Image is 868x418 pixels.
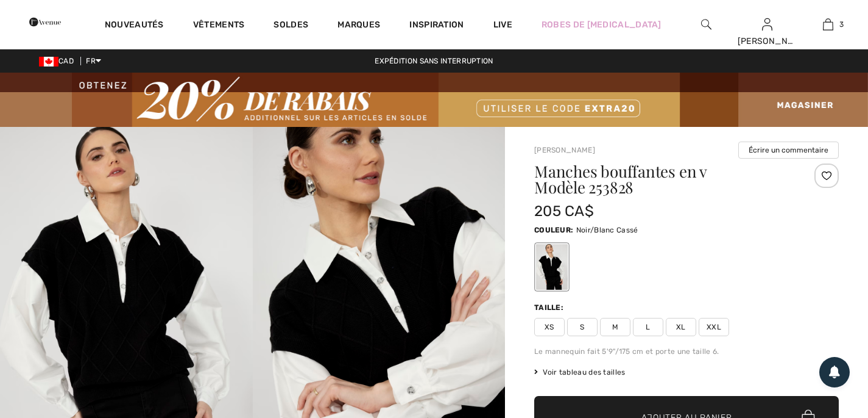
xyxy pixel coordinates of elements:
[29,10,61,34] img: 1ère Avenue
[493,18,512,31] a: Live
[576,226,638,234] span: Noir/Blanc Cassé
[823,17,833,32] img: Mon panier
[534,367,626,378] span: Voir tableau des tailles
[534,318,565,336] span: XS
[534,164,788,195] h1: Manches bouffantes en v Modèle 253828
[534,346,839,357] div: Le mannequin fait 5'9"/175 cm et porte une taille 6.
[39,57,58,67] img: Canadian Dollar
[762,18,772,30] a: Se connecter
[542,18,662,31] a: Robes de [MEDICAL_DATA]
[534,302,566,313] div: Taille:
[600,318,630,336] span: M
[798,17,858,32] a: 3
[738,35,797,48] div: [PERSON_NAME]
[762,17,772,32] img: Mes infos
[666,318,696,336] span: XL
[105,20,164,32] a: Nouveautés
[534,226,573,234] span: Couleur:
[701,17,711,32] img: recherche
[699,318,729,336] span: XXL
[567,318,598,336] span: S
[790,326,856,357] iframe: Ouvre un widget dans lequel vous pouvez trouver plus d’informations
[86,57,101,65] span: FR
[39,57,79,65] span: CAD
[633,318,663,336] span: L
[839,19,844,30] span: 3
[273,20,308,32] a: Soldes
[193,20,245,32] a: Vêtements
[337,20,380,32] a: Marques
[409,20,464,32] span: Inspiration
[534,146,595,154] a: [PERSON_NAME]
[536,244,568,290] div: Noir/Blanc Cassé
[534,203,594,220] span: 205 CA$
[738,142,839,159] button: Écrire un commentaire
